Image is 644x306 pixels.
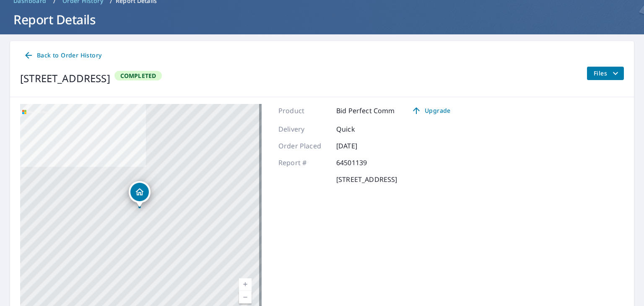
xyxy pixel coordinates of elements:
[239,278,252,291] a: Current Level 17, Zoom In
[336,158,387,168] p: 64501139
[336,141,387,151] p: [DATE]
[336,106,395,116] p: Bid Perfect Comm
[23,50,101,61] span: Back to Order History
[278,124,329,134] p: Delivery
[278,141,329,151] p: Order Placed
[20,71,110,86] div: [STREET_ADDRESS]
[410,106,452,116] span: Upgrade
[587,67,624,80] button: filesDropdownBtn-64501139
[239,291,252,303] a: Current Level 17, Zoom Out
[594,68,621,78] span: Files
[336,174,397,184] p: [STREET_ADDRESS]
[336,124,387,134] p: Quick
[129,181,151,207] div: Dropped pin, building 1, Residential property, 4700 Winterset Way Owings Mills, MD 21117
[10,11,634,28] h1: Report Details
[278,106,329,116] p: Product
[278,158,329,168] p: Report #
[20,48,105,63] a: Back to Order History
[405,104,457,117] a: Upgrade
[115,72,161,80] span: Completed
